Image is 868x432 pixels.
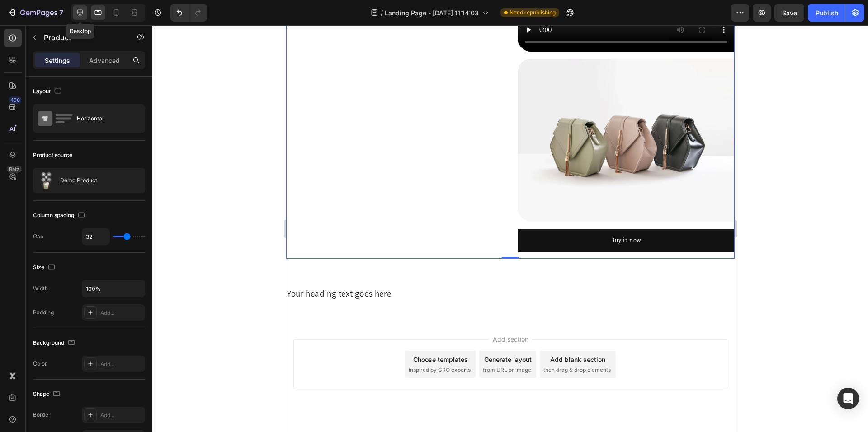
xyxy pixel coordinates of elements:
button: Publish [808,4,846,22]
div: Add blank section [264,329,319,339]
div: Add... [100,360,143,368]
button: 7 [4,4,67,22]
div: Background [33,337,77,349]
div: Product source [33,151,72,159]
span: Need republishing [509,9,556,17]
div: Gap [33,233,43,241]
div: Open Intercom Messenger [837,388,859,409]
span: Add section [203,309,246,318]
div: Shape [33,388,62,400]
span: from URL or image [197,341,245,349]
p: 7 [59,7,63,18]
div: Beta [7,166,22,173]
div: Border [33,411,51,419]
span: Landing Page - [DATE] 11:14:03 [385,8,479,18]
div: Undo/Redo [170,4,207,22]
img: product feature img [37,171,55,190]
div: Generate layout [198,329,245,339]
button: Save [774,4,804,22]
div: Layout [33,85,63,98]
div: Add... [100,309,143,317]
p: Demo Product [60,177,97,184]
div: Publish [816,8,838,18]
span: then drag & drop elements [257,341,325,349]
div: Width [33,285,48,293]
div: Buy it now [325,209,355,220]
div: Size [33,261,57,274]
p: Advanced [89,56,120,65]
span: Save [782,9,797,17]
div: Column spacing [33,209,87,222]
p: Product [44,32,121,43]
div: Choose templates [127,329,182,339]
div: Horizontal [77,108,132,129]
input: Auto [82,228,109,245]
p: Settings [45,56,70,65]
div: 450 [9,96,22,104]
div: Add... [100,411,143,419]
iframe: Design area [286,25,735,432]
div: Color [33,360,47,368]
input: Auto [82,280,145,297]
div: Padding [33,309,54,317]
span: inspired by CRO experts [123,341,184,349]
span: / [381,8,383,18]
